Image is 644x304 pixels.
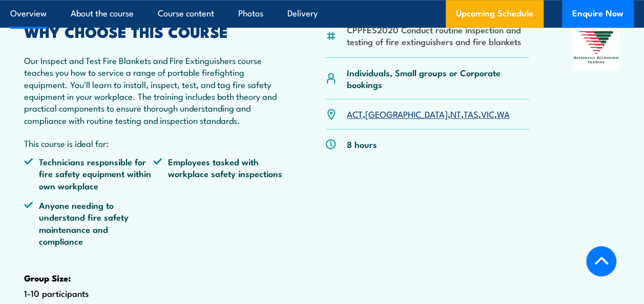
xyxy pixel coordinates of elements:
[463,107,478,120] a: TAS
[24,199,153,247] li: Anyone needing to understand fire safety maintenance and compliance
[346,138,377,150] p: 8 hours
[24,156,153,191] li: Technicians responsible for fire safety equipment within own workplace
[365,107,447,120] a: [GEOGRAPHIC_DATA]
[346,24,529,48] li: CPPFES2020 Conduct routine inspection and testing of fire extinguishers and fire blankets
[24,137,282,149] p: This course is ideal for:
[346,108,509,120] p: , , , , ,
[572,25,620,70] img: Nationally Recognised Training logo.
[496,107,509,120] a: WA
[450,107,461,120] a: NT
[481,107,494,120] a: VIC
[346,107,362,120] a: ACT
[346,67,529,91] p: Individuals, Small groups or Corporate bookings
[24,25,282,38] h2: WHY CHOOSE THIS COURSE
[24,271,71,285] strong: Group Size:
[153,156,282,191] li: Employees tasked with workplace safety inspections
[24,54,282,126] p: Our Inspect and Test Fire Blankets and Fire Extinguishers course teaches you how to service a ran...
